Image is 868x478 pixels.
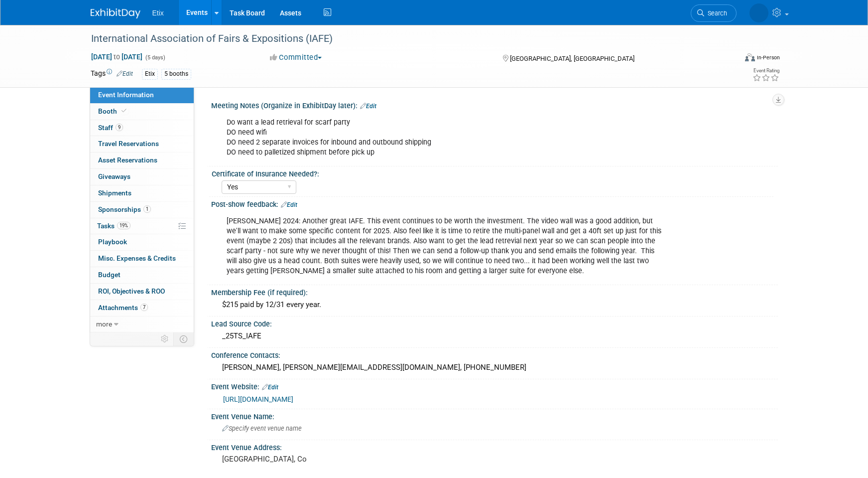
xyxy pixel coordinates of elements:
[98,205,151,213] span: Sponsorships
[211,348,778,360] div: Conference Contacts:
[752,68,779,73] div: Event Rating
[142,69,158,79] div: Etix
[116,124,123,131] span: 9
[756,54,780,61] div: In-Person
[90,169,194,185] a: Giveaways
[143,205,151,213] span: 1
[112,53,122,61] span: to
[90,185,194,201] a: Shipments
[90,267,194,283] a: Budget
[211,197,778,210] div: Post-show feedback:
[211,317,778,329] div: Lead Source Code:
[219,328,770,344] div: _25TS_IAFE
[90,300,194,316] a: Attachments7
[90,153,194,168] a: Asset Reservations
[691,4,737,22] a: Search
[90,234,194,250] a: Playbook
[98,189,131,197] span: Shipments
[152,9,164,17] span: Etix
[98,124,123,132] span: Staff
[211,285,778,298] div: Membership Fee (if required):
[219,297,770,313] div: $215 paid by 12/31 every year.
[91,8,140,18] img: ExhibitDay
[704,9,727,17] span: Search
[161,69,191,79] div: 5 booths
[90,87,194,103] a: Event Information
[98,156,157,164] span: Asset Reservations
[749,3,768,22] img: Wendy Beasley
[117,70,133,77] a: Edit
[222,425,302,432] span: Specify event venue name
[98,172,130,180] span: Giveaways
[90,218,194,234] a: Tasks19%
[96,320,112,328] span: more
[97,222,130,230] span: Tasks
[360,103,376,110] a: Edit
[678,52,780,67] div: Event Format
[90,202,194,218] a: Sponsorships1
[117,222,130,229] span: 19%
[262,384,278,391] a: Edit
[219,360,770,375] div: [PERSON_NAME], [PERSON_NAME][EMAIL_ADDRESS][DOMAIN_NAME], [PHONE_NUMBER]
[281,201,297,208] a: Edit
[144,54,165,61] span: (5 days)
[510,55,634,62] span: [GEOGRAPHIC_DATA], [GEOGRAPHIC_DATA]
[98,271,121,279] span: Budget
[98,91,154,99] span: Event Information
[223,395,293,403] a: [URL][DOMAIN_NAME]
[266,52,326,63] button: Committed
[98,254,176,262] span: Misc. Expenses & Credits
[212,166,773,179] div: Certificate of Insurance Needed?:
[90,120,194,136] a: Staff9
[98,140,159,148] span: Travel Reservations
[156,332,174,345] td: Personalize Event Tab Strip
[140,304,148,311] span: 7
[222,455,436,464] pre: [GEOGRAPHIC_DATA], Co
[173,332,194,345] td: Toggle Event Tabs
[98,304,148,312] span: Attachments
[98,287,165,295] span: ROI, Objectives & ROO
[90,317,194,332] a: more
[90,104,194,120] a: Booth
[90,136,194,152] a: Travel Reservations
[88,30,722,48] div: International Association of Fairs & Expositions (IAFE)
[98,238,127,246] span: Playbook
[98,107,128,115] span: Booth
[220,211,668,281] div: [PERSON_NAME] 2024: Another great IAFE. This event continues to be worth the investment. The vide...
[122,108,126,114] i: Booth reservation complete
[211,409,778,422] div: Event Venue Name:
[91,52,143,61] span: [DATE] [DATE]
[220,113,668,162] div: Do want a lead retrieval for scarf party DO need wifi DO need 2 separate invoices for inbound and...
[90,251,194,267] a: Misc. Expenses & Credits
[211,98,778,111] div: Meeting Notes (Organize in ExhibitDay later):
[91,68,133,80] td: Tags
[211,379,778,392] div: Event Website:
[90,284,194,300] a: ROI, Objectives & ROO
[211,440,778,453] div: Event Venue Address:
[745,53,755,61] img: Format-Inperson.png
